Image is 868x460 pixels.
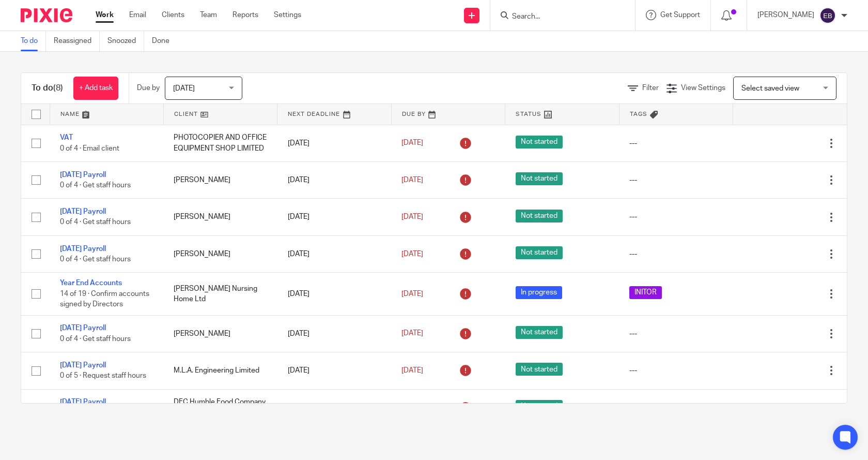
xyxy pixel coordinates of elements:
span: Not started [516,172,563,185]
a: Done [152,31,177,51]
div: --- [629,403,722,413]
td: [DATE] [277,273,391,315]
img: Pixie [21,8,72,22]
td: [DATE] [277,199,391,235]
span: Not started [516,326,563,339]
td: PHOTOCOPIER AND OFFICE EQUIPMENT SHOP LIMITED [163,125,277,161]
span: Select saved view [741,85,799,92]
span: [DATE] [401,330,423,337]
span: Get Support [660,11,700,19]
td: M.L.A. Engineering Limited [163,352,277,389]
a: [DATE] Payroll [60,208,106,215]
span: 0 of 4 · Get staff hours [60,335,131,343]
span: In progress [516,286,562,299]
div: --- [629,175,722,185]
td: [DATE] [277,352,391,389]
div: --- [629,365,722,376]
span: Not started [516,136,563,149]
a: [DATE] Payroll [60,171,106,179]
a: [DATE] Payroll [60,324,106,332]
td: [PERSON_NAME] [163,235,277,272]
td: DFC Humble Food Company Ltd [163,389,277,426]
span: [DATE] [401,176,423,184]
td: [DATE] [277,125,391,161]
span: View Settings [681,84,725,92]
span: Not started [516,363,563,376]
input: Search [511,12,604,22]
span: [DATE] [173,85,195,92]
td: [PERSON_NAME] Nursing Home Ltd [163,273,277,315]
div: --- [629,249,722,259]
td: [PERSON_NAME] [163,315,277,352]
a: Settings [274,10,301,20]
span: [DATE] [401,367,423,374]
a: [DATE] Payroll [60,398,106,406]
a: VAT [60,134,73,141]
td: [DATE] [277,315,391,352]
span: 0 of 4 · Email client [60,145,119,152]
span: INITOR [629,286,662,299]
td: [DATE] [277,161,391,198]
div: --- [629,138,722,149]
a: + Add task [73,77,118,100]
span: Not started [516,246,563,259]
span: 0 of 4 · Get staff hours [60,182,131,189]
span: 0 of 5 · Request staff hours [60,372,146,379]
span: Tags [630,111,647,117]
a: To do [21,31,46,51]
a: Year End Accounts [60,279,122,287]
span: Filter [642,84,659,92]
td: [DATE] [277,235,391,272]
span: (8) [53,84,63,92]
a: Snoozed [107,31,144,51]
a: [DATE] Payroll [60,362,106,369]
span: [DATE] [401,140,423,147]
a: Clients [162,10,184,20]
span: Not started [516,210,563,222]
td: [PERSON_NAME] [163,199,277,235]
a: Reports [233,10,258,20]
a: Email [129,10,146,20]
span: Not started [516,400,563,413]
span: [DATE] [401,250,423,258]
td: [PERSON_NAME] [163,161,277,198]
img: svg%3E [819,7,836,24]
div: --- [629,329,722,339]
td: [DATE] [277,389,391,426]
span: [DATE] [401,290,423,298]
p: [PERSON_NAME] [757,10,814,20]
a: [DATE] Payroll [60,245,106,253]
a: Team [200,10,217,20]
span: 0 of 4 · Get staff hours [60,256,131,263]
h1: To do [32,83,63,94]
a: Work [96,10,114,20]
span: [DATE] [401,213,423,220]
a: Reassigned [54,31,100,51]
span: 0 of 4 · Get staff hours [60,219,131,226]
span: 14 of 19 · Confirm accounts signed by Directors [60,290,149,308]
div: --- [629,212,722,222]
p: Due by [137,83,160,93]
